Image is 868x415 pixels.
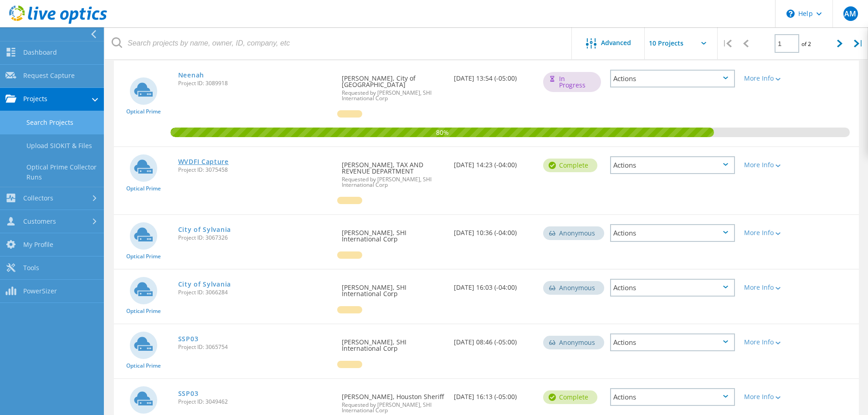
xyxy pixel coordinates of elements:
[718,27,736,60] div: |
[449,147,539,177] div: [DATE] 14:23 (-04:00)
[449,324,539,354] div: [DATE] 08:46 (-05:00)
[610,279,735,297] div: Actions
[337,324,449,361] div: [PERSON_NAME], SHI International Corp
[342,177,444,188] span: Requested by [PERSON_NAME], SHI International Corp
[178,290,333,295] span: Project ID: 3066284
[744,75,795,82] div: More Info
[105,27,572,59] input: Search projects by name, owner, ID, company, etc
[786,10,795,18] svg: \n
[849,27,868,60] div: |
[543,159,597,172] div: Complete
[601,40,631,46] span: Advanced
[610,333,735,351] div: Actions
[801,40,811,48] span: of 2
[844,10,856,17] span: AM
[543,390,597,404] div: Complete
[449,379,539,409] div: [DATE] 16:13 (-05:00)
[342,402,444,413] span: Requested by [PERSON_NAME], SHI International Corp
[744,162,795,168] div: More Info
[170,128,714,136] span: 80%
[178,159,229,165] a: WVDFI Capture
[610,224,735,242] div: Actions
[178,167,333,173] span: Project ID: 3075458
[744,394,795,400] div: More Info
[126,186,161,191] span: Optical Prime
[178,235,333,241] span: Project ID: 3067326
[178,81,333,86] span: Project ID: 3089918
[178,399,333,405] span: Project ID: 3049462
[744,284,795,291] div: More Info
[543,72,601,92] div: In Progress
[337,147,449,197] div: [PERSON_NAME], TAX AND REVENUE DEPARTMENT
[543,226,604,240] div: Anonymous
[9,19,107,26] a: Live Optics Dashboard
[449,270,539,300] div: [DATE] 16:03 (-04:00)
[610,388,735,406] div: Actions
[178,390,199,397] a: SSP03
[178,281,231,287] a: City of Sylvania
[543,281,604,295] div: Anonymous
[126,109,161,114] span: Optical Prime
[126,363,161,369] span: Optical Prime
[178,72,204,78] a: Neenah
[449,61,539,91] div: [DATE] 13:54 (-05:00)
[126,308,161,314] span: Optical Prime
[449,215,539,245] div: [DATE] 10:36 (-04:00)
[178,344,333,350] span: Project ID: 3065754
[610,70,735,87] div: Actions
[744,230,795,236] div: More Info
[178,336,199,342] a: SSP03
[337,215,449,251] div: [PERSON_NAME], SHI International Corp
[342,90,444,101] span: Requested by [PERSON_NAME], SHI International Corp
[178,226,231,233] a: City of Sylvania
[126,254,161,259] span: Optical Prime
[543,336,604,349] div: Anonymous
[337,61,449,110] div: [PERSON_NAME], City of [GEOGRAPHIC_DATA]
[337,270,449,306] div: [PERSON_NAME], SHI International Corp
[610,156,735,174] div: Actions
[744,339,795,345] div: More Info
